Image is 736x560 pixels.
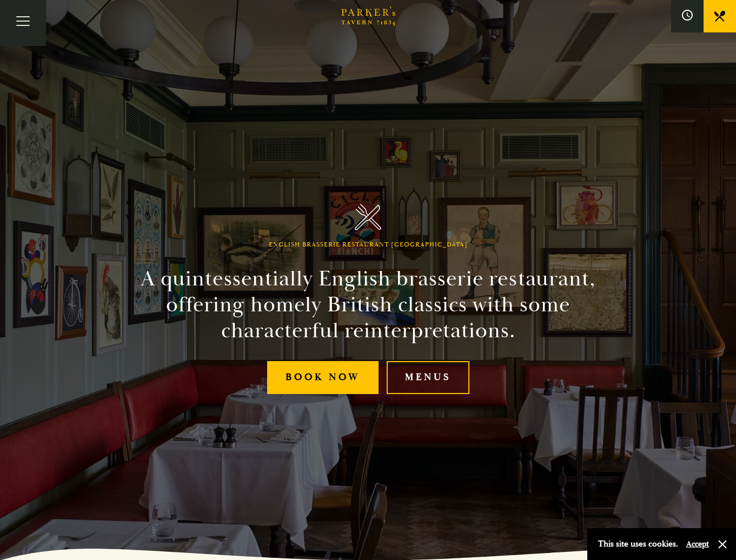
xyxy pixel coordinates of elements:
[387,361,469,394] a: Menus
[269,241,468,249] h1: English Brasserie Restaurant [GEOGRAPHIC_DATA]
[122,266,615,344] h2: A quintessentially English brasserie restaurant, offering homely British classics with some chara...
[267,361,379,394] a: Book Now
[355,204,381,230] img: Parker's Tavern Brasserie Cambridge
[717,539,728,550] button: Close and accept
[686,539,709,549] button: Accept
[598,536,678,552] p: This site uses cookies.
